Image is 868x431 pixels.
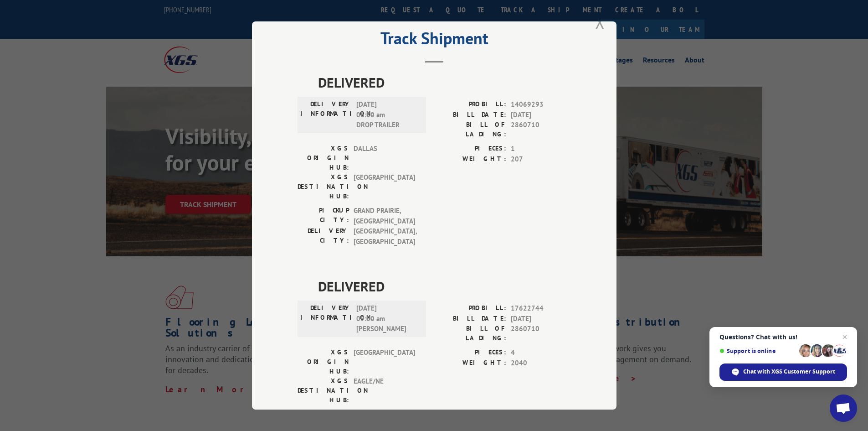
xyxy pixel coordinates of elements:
[298,348,349,376] label: XGS ORIGIN HUB:
[318,276,571,296] span: DELIVERED
[839,332,850,343] span: Close chat
[511,144,571,154] span: 1
[318,72,571,93] span: DELIVERED
[511,120,571,139] span: 2860710
[511,154,571,165] span: 207
[743,368,835,376] span: Chat with XGS Customer Support
[298,206,349,226] label: PICKUP CITY:
[511,99,571,110] span: 14069293
[434,324,506,343] label: BILL OF LADING:
[354,226,415,247] span: [GEOGRAPHIC_DATA] , [GEOGRAPHIC_DATA]
[830,395,857,422] div: Open chat
[511,303,571,314] span: 17622744
[434,314,506,324] label: BILL DATE:
[298,226,349,247] label: DELIVERY CITY:
[434,110,506,120] label: BILL DATE:
[434,99,506,110] label: PROBILL:
[511,348,571,358] span: 4
[354,144,415,172] span: DALLAS
[719,348,796,354] span: Support is online
[511,324,571,343] span: 2860710
[511,110,571,120] span: [DATE]
[354,376,415,405] span: EAGLE/NE
[354,172,415,201] span: [GEOGRAPHIC_DATA]
[356,303,418,334] span: [DATE] 09:00 am [PERSON_NAME]
[298,144,349,172] label: XGS ORIGIN HUB:
[298,376,349,405] label: XGS DESTINATION HUB:
[719,333,847,341] span: Questions? Chat with us!
[434,303,506,314] label: PROBILL:
[356,99,418,130] span: [DATE] 06:30 am DROP TRAILER
[595,10,605,34] button: Close modal
[354,206,415,226] span: GRAND PRAIRIE , [GEOGRAPHIC_DATA]
[300,99,352,130] label: DELIVERY INFORMATION:
[298,32,571,49] h2: Track Shipment
[719,363,847,381] div: Chat with XGS Customer Support
[300,303,352,334] label: DELIVERY INFORMATION:
[434,348,506,358] label: PIECES:
[434,120,506,139] label: BILL OF LADING:
[298,172,349,201] label: XGS DESTINATION HUB:
[511,358,571,369] span: 2040
[434,358,506,369] label: WEIGHT:
[354,348,415,376] span: [GEOGRAPHIC_DATA]
[511,314,571,324] span: [DATE]
[434,144,506,154] label: PIECES:
[434,154,506,165] label: WEIGHT:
